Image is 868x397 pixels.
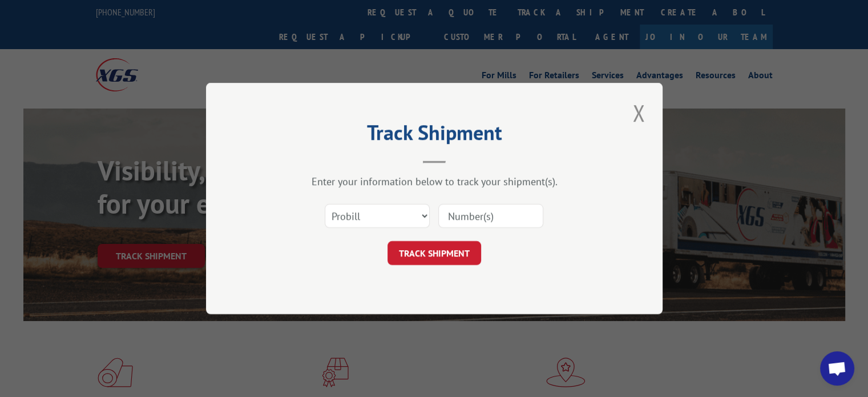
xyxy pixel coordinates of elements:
[438,204,543,228] input: Number(s)
[629,97,648,129] button: Close modal
[820,351,854,386] a: Open chat
[263,175,605,188] div: Enter your information below to track your shipment(s).
[387,241,481,265] button: TRACK SHIPMENT
[263,125,605,146] h2: Track Shipment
